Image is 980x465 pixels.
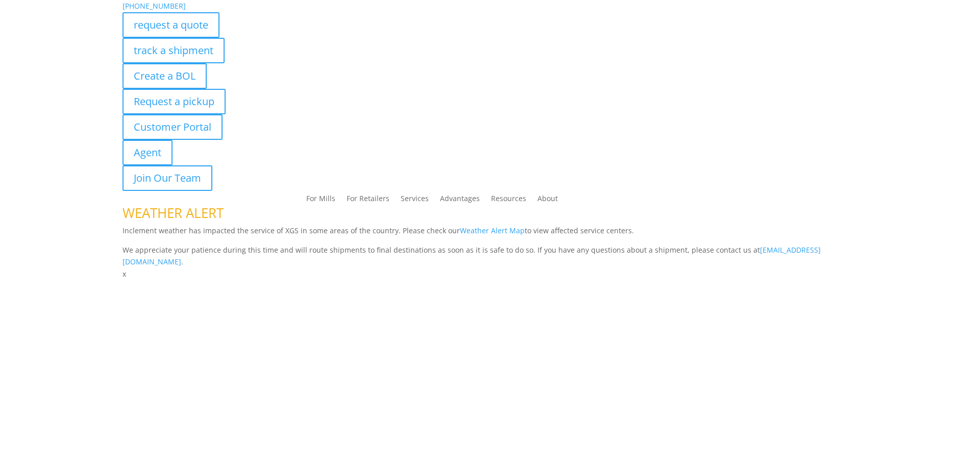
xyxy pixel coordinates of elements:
[440,195,480,206] a: Advantages
[491,195,526,206] a: Resources
[122,140,173,165] a: Agent
[122,1,186,11] a: [PHONE_NUMBER]
[122,89,226,114] a: Request a pickup
[122,63,207,89] a: Create a BOL
[122,280,857,301] h1: Contact Us
[122,204,224,222] span: WEATHER ALERT
[460,226,525,235] a: Weather Alert Map
[401,195,429,206] a: Services
[122,268,857,280] p: x
[122,301,857,313] p: Complete the form below and a member of our team will be in touch within 24 hours.
[122,38,225,63] a: track a shipment
[122,225,857,244] p: Inclement weather has impacted the service of XGS in some areas of the country. Please check our ...
[122,165,212,191] a: Join Our Team
[306,195,335,206] a: For Mills
[122,114,223,140] a: Customer Portal
[122,244,857,268] p: We appreciate your patience during this time and will route shipments to final destinations as so...
[347,195,389,206] a: For Retailers
[537,195,558,206] a: About
[122,12,219,38] a: request a quote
